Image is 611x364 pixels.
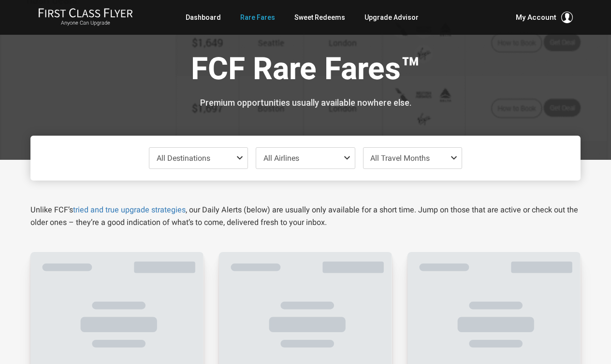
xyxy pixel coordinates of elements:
a: Rare Fares [240,9,275,26]
span: All Destinations [157,154,210,163]
h1: FCF Rare Fares™ [38,52,573,89]
a: Upgrade Advisor [364,9,419,26]
span: All Travel Months [370,154,430,163]
span: All Airlines [263,154,299,163]
small: Anyone Can Upgrade [38,20,133,27]
span: My Account [516,12,556,23]
a: Dashboard [186,9,221,26]
button: My Account [516,12,573,23]
h3: Premium opportunities usually available nowhere else. [38,98,573,108]
a: First Class FlyerAnyone Can Upgrade [38,8,133,27]
img: First Class Flyer [38,8,133,18]
a: tried and true upgrade strategies [73,205,186,214]
a: Sweet Redeems [294,9,345,26]
p: Unlike FCF’s , our Daily Alerts (below) are usually only available for a short time. Jump on thos... [30,204,581,229]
